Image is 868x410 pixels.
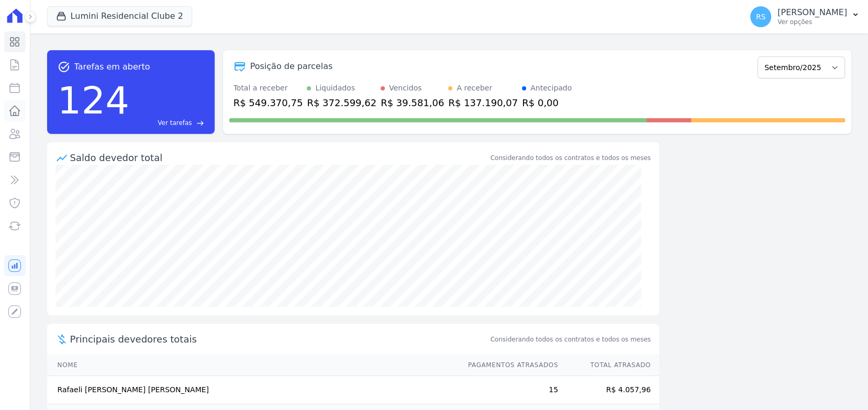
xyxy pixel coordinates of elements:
[47,376,458,404] td: Rafaeli [PERSON_NAME] [PERSON_NAME]
[777,18,847,26] p: Ver opções
[458,376,559,404] td: 15
[381,96,444,110] div: R$ 39.581,06
[756,13,766,20] span: RS
[70,332,488,346] span: Principais devedores totais
[74,61,150,73] span: Tarefas em aberto
[233,96,303,110] div: R$ 549.370,75
[133,118,204,128] a: Ver tarefas east
[448,96,518,110] div: R$ 137.190,07
[491,335,651,344] span: Considerando todos os contratos e todos os meses
[250,60,333,73] div: Posição de parcelas
[777,7,847,18] p: [PERSON_NAME]
[233,83,303,94] div: Total a receber
[158,118,192,128] span: Ver tarefas
[307,96,376,110] div: R$ 372.599,62
[530,83,572,94] div: Antecipado
[47,355,458,376] th: Nome
[58,73,129,128] div: 124
[559,355,659,376] th: Total Atrasado
[58,61,70,73] span: task_alt
[47,6,192,26] button: Lumini Residencial Clube 2
[522,96,572,110] div: R$ 0,00
[389,83,421,94] div: Vencidos
[457,83,492,94] div: A receber
[742,2,868,31] button: RS [PERSON_NAME] Ver opções
[458,355,559,376] th: Pagamentos Atrasados
[315,83,355,94] div: Liquidados
[196,119,204,127] span: east
[559,376,659,404] td: R$ 4.057,96
[70,151,488,165] div: Saldo devedor total
[491,153,651,163] div: Considerando todos os contratos e todos os meses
